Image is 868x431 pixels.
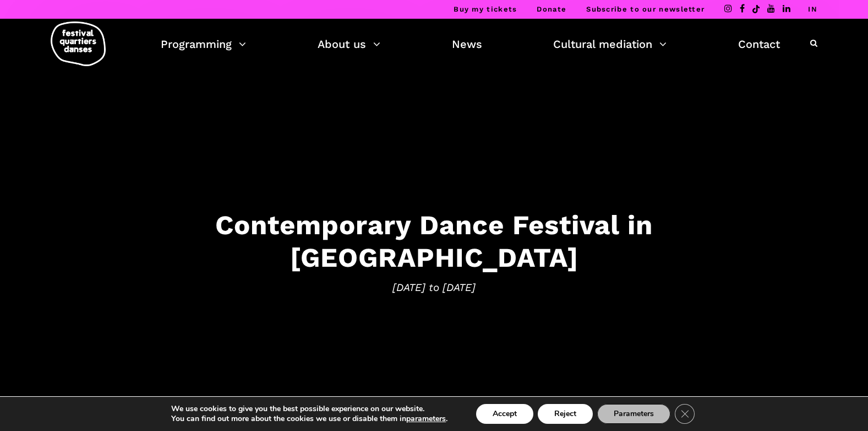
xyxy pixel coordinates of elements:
[161,35,246,53] a: Programming
[318,35,380,53] a: About us
[597,404,670,424] button: Parameters
[553,35,667,53] a: Cultural mediation
[215,209,653,273] font: Contemporary Dance Festival in [GEOGRAPHIC_DATA]
[586,5,705,13] a: Subscribe to our newsletter
[446,413,447,424] font: .
[454,5,517,13] a: Buy my tickets
[476,404,533,424] button: Accept
[171,413,406,424] font: You can find out more about the cookies we use or disable them in
[171,404,447,414] p: We use cookies to give you the best possible experience on our website.
[808,5,817,13] a: IN
[738,35,780,53] a: Contact
[452,35,482,53] a: News
[406,414,446,424] button: parameters
[93,279,776,295] span: [DATE] to [DATE]
[537,5,566,13] a: Donate
[675,404,695,424] button: Close GDPR Cookie Banner
[51,21,106,66] img: logo-fqd-med
[538,404,593,424] button: Reject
